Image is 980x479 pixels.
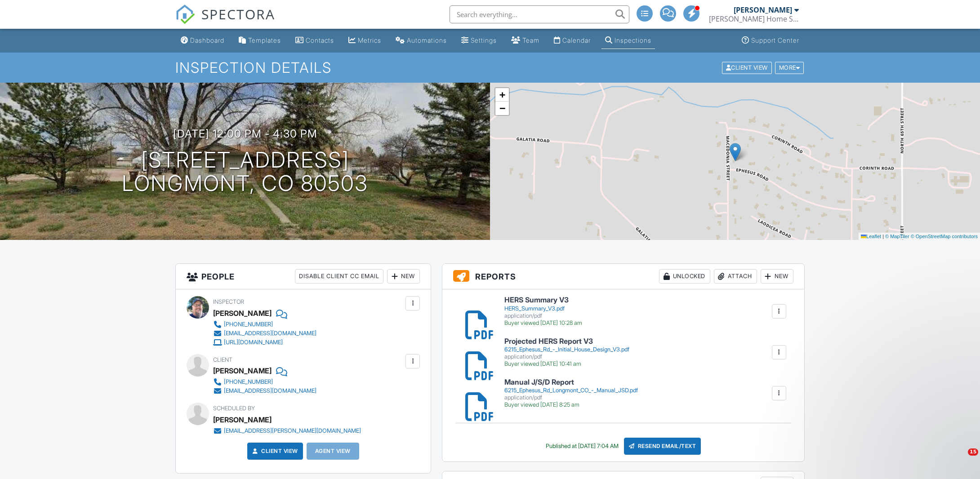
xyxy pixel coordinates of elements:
[504,337,629,368] a: Projected HERS Report V3 6215_Ephesus_Rd_-_Initial_House_Design_V3.pdf application/pdf Buyer view...
[624,438,701,455] div: Resend Email/Text
[213,356,232,363] span: Client
[738,32,803,49] a: Support Center
[601,32,655,49] a: Inspections
[508,32,543,49] a: Team
[175,4,195,24] img: The Best Home Inspection Software - Spectora
[550,32,594,49] a: Calendar
[295,269,383,284] div: Disable Client CC Email
[458,32,500,49] a: Settings
[224,321,273,328] div: [PHONE_NUMBER]
[522,36,539,44] div: Team
[213,426,361,435] a: [EMAIL_ADDRESS][PERSON_NAME][DOMAIN_NAME]
[504,387,638,394] div: 6215_Ephesus_Rd_Longmont_CO_-_Manual_JSD.pdf
[442,264,804,289] h3: Reports
[968,448,978,456] span: 15
[499,102,505,114] span: −
[709,14,799,23] div: Scott Home Services, LLC
[504,360,629,368] div: Buyer viewed [DATE] 10:41 am
[504,305,582,312] div: HERS_Summary_V3.pdf
[504,296,582,326] a: HERS Summary V3 HERS_Summary_V3.pdf application/pdf Buyer viewed [DATE] 10:28 am
[224,427,361,435] div: [EMAIL_ADDRESS][PERSON_NAME][DOMAIN_NAME]
[659,269,710,284] div: Unlocked
[495,88,509,102] a: Zoom in
[722,62,772,74] div: Client View
[235,32,285,49] a: Templates
[504,378,638,408] a: Manual J/S/D Report 6215_Ephesus_Rd_Longmont_CO_-_Manual_JSD.pdf application/pdf Buyer viewed [DA...
[861,234,881,239] a: Leaflet
[213,364,272,377] div: [PERSON_NAME]
[177,32,228,49] a: Dashboard
[213,329,316,338] a: [EMAIL_ADDRESS][DOMAIN_NAME]
[292,32,338,49] a: Contacts
[358,36,381,44] div: Metrics
[751,36,799,44] div: Support Center
[224,378,273,386] div: [PHONE_NUMBER]
[504,319,582,327] div: Buyer viewed [DATE] 10:28 am
[546,443,619,450] div: Published at [DATE] 7:04 AM
[213,413,272,426] div: [PERSON_NAME]
[504,312,582,319] div: application/pdf
[730,143,741,161] img: Marker
[345,32,385,49] a: Metrics
[775,62,804,74] div: More
[562,36,591,44] div: Calendar
[392,32,450,49] a: Automations (Advanced)
[250,447,298,456] a: Client View
[885,234,909,239] a: © MapTiler
[248,36,281,44] div: Templates
[190,36,224,44] div: Dashboard
[911,234,978,239] a: © OpenStreetMap contributors
[175,60,805,75] h1: Inspection Details
[450,5,629,23] input: Search everything...
[213,306,272,320] div: [PERSON_NAME]
[173,128,317,140] h3: [DATE] 12:00 pm - 4:30 pm
[615,36,651,44] div: Inspections
[721,64,774,71] a: Client View
[306,36,334,44] div: Contacts
[714,269,757,284] div: Attach
[504,346,629,353] div: 6215_Ephesus_Rd_-_Initial_House_Design_V3.pdf
[213,320,316,329] a: [PHONE_NUMBER]
[882,234,884,239] span: |
[504,394,638,401] div: application/pdf
[407,36,447,44] div: Automations
[224,330,316,337] div: [EMAIL_ADDRESS][DOMAIN_NAME]
[176,264,431,289] h3: People
[213,377,316,386] a: [PHONE_NUMBER]
[504,401,638,408] div: Buyer viewed [DATE] 8:25 am
[495,102,509,115] a: Zoom out
[504,378,638,386] h6: Manual J/S/D Report
[471,36,497,44] div: Settings
[213,405,255,412] span: Scheduled By
[387,269,420,284] div: New
[499,89,505,100] span: +
[224,339,283,346] div: [URL][DOMAIN_NAME]
[213,338,316,347] a: [URL][DOMAIN_NAME]
[213,298,244,305] span: Inspector
[504,337,629,346] h6: Projected HERS Report V3
[734,5,792,14] div: [PERSON_NAME]
[949,448,971,470] iframe: Intercom live chat
[504,353,629,360] div: application/pdf
[761,269,793,284] div: New
[201,4,275,23] span: SPECTORA
[224,387,316,395] div: [EMAIL_ADDRESS][DOMAIN_NAME]
[175,12,275,31] a: SPECTORA
[122,148,368,196] h1: [STREET_ADDRESS] Longmont, CO 80503
[213,386,316,395] a: [EMAIL_ADDRESS][DOMAIN_NAME]
[504,296,582,304] h6: HERS Summary V3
